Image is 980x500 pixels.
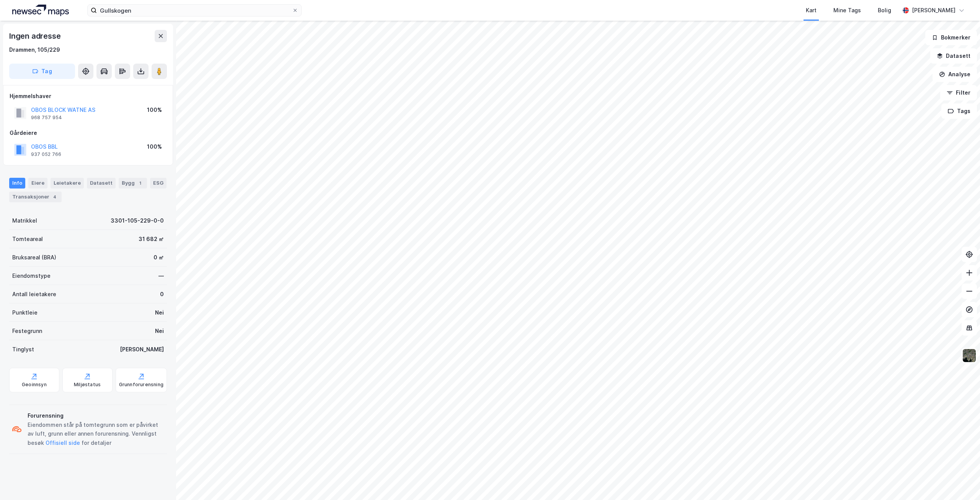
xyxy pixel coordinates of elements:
[942,463,980,500] iframe: Chat Widget
[9,30,62,42] div: Ingen adresse
[12,253,56,262] div: Bruksareal (BRA)
[120,345,164,354] div: [PERSON_NAME]
[119,382,163,388] div: Grunnforurensning
[10,92,167,101] div: Hjemmelshaver
[139,234,164,244] div: 31 682 ㎡
[925,30,977,45] button: Bokmerker
[833,6,861,15] div: Mine Tags
[155,308,164,317] div: Nei
[12,5,69,16] img: logo.a4113a55bc3d86da70a041830d287a7e.svg
[12,234,43,244] div: Tomteareal
[154,253,164,262] div: 0 ㎡
[97,5,292,16] input: Søk på adresse, matrikkel, gårdeiere, leietakere eller personer
[87,178,116,189] div: Datasett
[9,64,75,79] button: Tag
[12,345,34,354] div: Tinglyst
[9,178,25,189] div: Info
[12,216,37,225] div: Matrikkel
[119,178,147,189] div: Bygg
[28,178,47,189] div: Eiere
[31,115,62,121] div: 968 757 954
[12,290,56,299] div: Antall leietakere
[136,179,144,187] div: 1
[147,105,162,115] div: 100%
[158,271,164,280] div: —
[12,271,51,280] div: Eiendomstype
[28,411,164,420] div: Forurensning
[941,103,977,119] button: Tags
[51,193,59,201] div: 4
[22,382,47,388] div: Geoinnsyn
[12,326,42,336] div: Festegrunn
[155,326,164,336] div: Nei
[930,48,977,64] button: Datasett
[160,290,164,299] div: 0
[10,128,167,138] div: Gårdeiere
[147,142,162,151] div: 100%
[962,348,977,363] img: 9k=
[9,45,60,54] div: Drammen, 105/229
[940,85,977,100] button: Filter
[51,178,84,189] div: Leietakere
[74,382,101,388] div: Miljøstatus
[912,6,955,15] div: [PERSON_NAME]
[12,308,38,317] div: Punktleie
[806,6,817,15] div: Kart
[150,178,167,189] div: ESG
[9,192,62,202] div: Transaksjoner
[28,420,164,448] div: Eiendommen står på tomtegrunn som er påvirket av luft, grunn eller annen forurensning. Vennligst ...
[933,67,977,82] button: Analyse
[942,463,980,500] div: Kontrollprogram for chat
[111,216,164,225] div: 3301-105-229-0-0
[878,6,891,15] div: Bolig
[31,151,61,157] div: 937 052 766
